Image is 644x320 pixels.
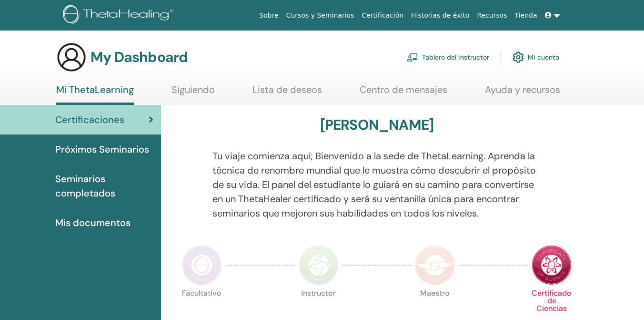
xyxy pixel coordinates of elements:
[473,7,511,24] a: Recursos
[513,47,559,68] a: Mi cuenta
[282,7,358,24] a: Cursos y Seminarios
[56,42,87,72] img: generic-user-icon.jpg
[415,245,455,285] img: Master
[63,5,177,26] img: logo.png
[55,142,149,156] span: Próximos Seminarios
[358,7,407,24] a: Certificación
[360,84,447,103] a: Centro de mensajes
[252,84,322,103] a: Lista de deseos
[299,245,339,285] img: Instructor
[511,7,541,24] a: Tienda
[182,245,222,285] img: Practitioner
[407,53,418,62] img: chalkboard-teacher.svg
[55,172,153,200] span: Seminarios completados
[485,84,560,103] a: Ayuda y recursos
[320,116,434,134] h3: [PERSON_NAME]
[171,84,215,103] a: Siguiendo
[407,47,489,68] a: Tablero del instructor
[255,7,282,24] a: Sobre
[91,49,188,66] h3: My Dashboard
[55,113,124,127] span: Certificaciones
[212,149,541,220] p: Tu viaje comienza aquí; Bienvenido a la sede de ThetaLearning. Aprenda la técnica de renombre mun...
[513,49,524,65] img: cog.svg
[532,245,572,285] img: Certificate of Science
[407,7,473,24] a: Historias de éxito
[55,216,131,230] span: Mis documentos
[56,84,134,105] a: Mi ThetaLearning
